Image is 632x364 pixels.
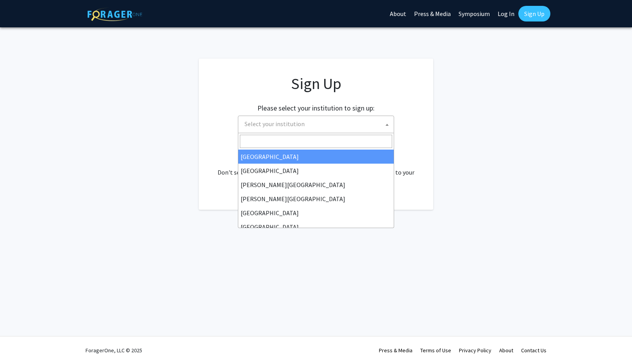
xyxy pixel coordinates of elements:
[379,347,412,354] a: Press & Media
[521,347,546,354] a: Contact Us
[238,192,394,206] li: [PERSON_NAME][GEOGRAPHIC_DATA]
[257,104,375,112] h2: Please select your institution to sign up:
[499,347,513,354] a: About
[518,6,550,21] a: Sign Up
[238,164,394,178] li: [GEOGRAPHIC_DATA]
[245,120,305,128] span: Select your institution
[238,116,394,133] span: Select your institution
[240,135,392,148] input: Search
[459,347,491,354] a: Privacy Policy
[87,7,142,21] img: ForagerOne Logo
[238,220,394,234] li: [GEOGRAPHIC_DATA]
[238,206,394,220] li: [GEOGRAPHIC_DATA]
[214,149,418,186] div: Already have an account? . Don't see your institution? about bringing ForagerOne to your institut...
[214,74,418,93] h1: Sign Up
[86,337,142,364] div: ForagerOne, LLC © 2025
[238,150,394,164] li: [GEOGRAPHIC_DATA]
[238,178,394,192] li: [PERSON_NAME][GEOGRAPHIC_DATA]
[241,116,394,132] span: Select your institution
[420,347,451,354] a: Terms of Use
